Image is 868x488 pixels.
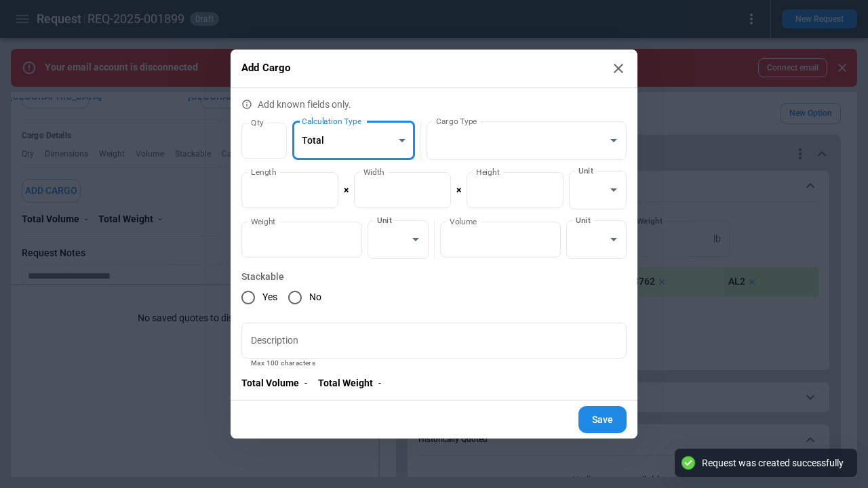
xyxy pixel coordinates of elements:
[318,378,373,389] p: Total Weight
[476,166,500,178] label: Height
[344,184,349,196] p: ×
[456,184,461,196] p: ×
[251,361,617,367] p: Max 100 characters
[377,214,392,226] label: Unit
[241,270,627,283] label: Stackable
[241,378,299,389] p: Total Volume
[251,166,276,178] label: Length
[251,216,276,227] label: Weight
[302,115,361,127] label: Calculation Type
[309,291,321,303] span: No
[702,457,844,469] div: Request was created successfully
[363,166,384,178] label: Width
[241,99,627,110] p: Add known fields only.
[231,49,637,88] h2: Add Cargo
[262,291,277,303] span: Yes
[578,165,593,176] label: Unit
[576,214,591,226] label: Unit
[578,406,627,434] button: Save
[292,121,415,160] div: Total
[251,117,264,128] label: Qty
[304,378,307,389] p: -
[378,378,381,389] p: -
[436,115,477,127] label: Cargo Type
[450,216,477,227] label: Volume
